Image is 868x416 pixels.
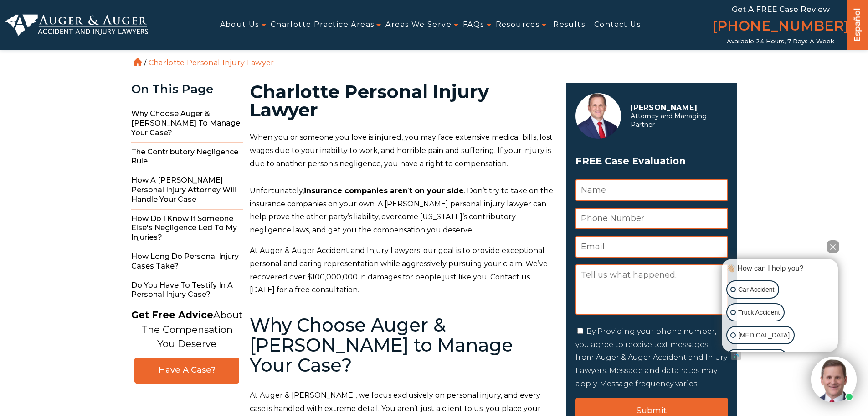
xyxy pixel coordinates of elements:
[553,15,585,35] a: Results
[250,131,555,170] p: When you or someone you love is injured, you may face extensive medical bills, lost wages due to ...
[131,247,243,276] span: How Long do Personal Injury Cases Take?
[827,240,839,253] button: Close Intaker Chat Widget
[250,244,555,297] p: At Auger & Auger Accident and Injury Lawyers, our goal is to provide exceptional personal and car...
[575,208,728,229] input: Phone Number
[131,105,243,142] span: Why Choose Auger & [PERSON_NAME] to Manage Your Case?
[575,179,728,201] input: Name
[724,263,836,274] div: 👋🏼 How can I help you?
[271,15,375,35] a: Charlotte Practice Areas
[304,186,408,195] strong: insurance companies aren
[575,327,727,388] label: By Providing your phone number, you agree to receive text messages from Auger & Auger Accident an...
[5,14,148,36] img: Auger & Auger Accident and Injury Lawyers Logo
[732,5,830,14] span: Get a FREE Case Review
[631,103,723,112] p: [PERSON_NAME]
[131,83,243,96] div: On This Page
[631,112,723,129] span: Attorney and Managing Partner
[220,15,259,35] a: About Us
[134,358,239,384] a: Have A Case?
[250,315,555,375] h2: Why Choose Auger & [PERSON_NAME] to Manage Your Case?
[131,276,243,305] span: Do You Have to Testify in a Personal Injury Case?
[131,143,243,172] span: The Contributory Negligence Rule
[463,15,484,35] a: FAQs
[575,93,621,139] img: Herbert Auger
[575,236,728,258] input: Email
[250,184,555,237] p: Unfortunately, ‘ . Don’t try to take on the insurance companies on your own. A [PERSON_NAME] pers...
[594,15,641,35] a: Contact Us
[385,15,452,35] a: Areas We Serve
[712,16,849,38] a: [PHONE_NUMBER]
[496,15,540,35] a: Resources
[134,58,142,66] a: Home
[731,352,741,360] a: Open intaker chat
[131,309,213,321] strong: Get Free Advice
[131,210,243,247] span: How do I Know if Someone Else's Negligence Led to My Injuries?
[575,153,728,170] span: FREE Case Evaluation
[131,171,243,209] span: How a [PERSON_NAME] Personal Injury Attorney Will Handle Your Case
[250,83,555,119] h1: Charlotte Personal Injury Lawyer
[811,357,857,402] img: Intaker widget Avatar
[738,284,774,295] p: Car Accident
[144,365,230,375] span: Have A Case?
[146,58,277,67] li: Charlotte Personal Injury Lawyer
[409,186,464,195] strong: t on your side
[738,307,780,318] p: Truck Accident
[738,330,790,341] p: [MEDICAL_DATA]
[727,38,834,45] span: Available 24 Hours, 7 Days a Week
[131,308,242,351] p: About The Compensation You Deserve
